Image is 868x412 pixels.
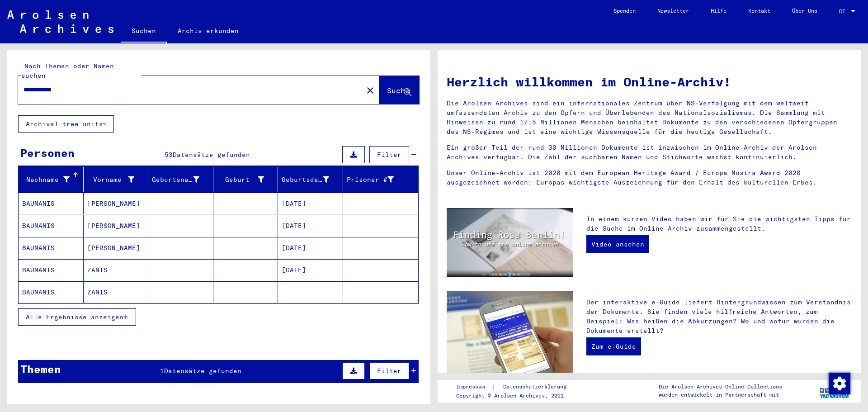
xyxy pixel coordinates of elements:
img: eguide.jpg [447,291,573,375]
mat-cell: BAUMANIS [19,259,84,281]
a: Archiv erkunden [167,20,250,42]
div: Nachname [22,172,83,187]
div: Geburtsdatum [282,172,343,187]
div: Personen [20,145,75,161]
a: Zum e-Guide [586,337,641,355]
p: Copyright © Arolsen Archives, 2021 [456,392,577,400]
mat-cell: BAUMANIS [19,215,84,237]
span: 1 [160,367,164,375]
span: Datensätze gefunden [164,367,241,375]
div: | [456,382,577,392]
a: Datenschutzerklärung [496,382,577,392]
mat-cell: BAUMANIS [19,193,84,214]
mat-header-cell: Prisoner # [343,167,419,192]
mat-header-cell: Vorname [84,167,149,192]
div: Prisoner # [347,172,408,187]
a: Video ansehen [586,235,649,253]
p: Der interaktive e-Guide liefert Hintergrundwissen zum Verständnis der Dokumente. Sie finden viele... [586,298,852,336]
mat-header-cell: Nachname [19,167,84,192]
button: Filter [369,146,409,163]
button: Filter [369,362,409,379]
mat-cell: [DATE] [278,259,343,281]
button: Alle Ergebnisse anzeigen [18,308,136,326]
mat-header-cell: Geburtsdatum [278,167,343,192]
p: Die Arolsen Archives sind ein internationales Zentrum über NS-Verfolgung mit dem weltweit umfasse... [447,99,852,137]
img: yv_logo.png [818,379,852,402]
button: Clear [361,81,379,99]
p: Die Arolsen Archives Online-Collections [659,383,782,391]
div: Vorname [87,175,135,185]
mat-cell: [PERSON_NAME] [84,193,149,214]
span: Datensätze gefunden [173,151,250,159]
span: DE [839,8,849,14]
mat-cell: [PERSON_NAME] [84,215,149,237]
mat-cell: BAUMANIS [19,237,84,259]
p: Ein großer Teil der rund 30 Millionen Dokumente ist inzwischen im Online-Archiv der Arolsen Archi... [447,143,852,162]
button: Archival tree units [18,115,114,133]
div: Prisoner # [347,175,394,185]
mat-icon: close [365,85,376,96]
div: Geburtsname [152,175,199,185]
mat-cell: ZANIS [84,259,149,281]
mat-cell: [DATE] [278,237,343,259]
p: Unser Online-Archiv ist 2020 mit dem European Heritage Award / Europa Nostra Award 2020 ausgezeic... [447,168,852,187]
div: Geburt‏ [217,175,264,185]
img: Arolsen_neg.svg [7,10,113,33]
p: wurden entwickelt in Partnerschaft mit [659,391,782,399]
h1: Herzlich willkommen im Online-Archiv! [447,72,852,91]
span: Filter [377,367,401,375]
div: Nachname [22,175,70,185]
div: Vorname [87,172,148,187]
mat-cell: [PERSON_NAME] [84,237,149,259]
mat-cell: ZANIS [84,281,149,303]
img: video.jpg [447,208,573,277]
mat-cell: BAUMANIS [19,281,84,303]
span: Suche [387,86,410,95]
a: Suchen [121,20,167,43]
p: In einem kurzen Video haben wir für Sie die wichtigsten Tipps für die Suche im Online-Archiv zusa... [586,214,852,233]
mat-cell: [DATE] [278,193,343,214]
div: Geburtsdatum [282,175,329,185]
div: Geburtsname [152,172,213,187]
a: Impressum [456,382,492,392]
mat-header-cell: Geburt‏ [213,167,278,192]
span: Alle Ergebnisse anzeigen [26,313,123,321]
span: 53 [165,151,173,159]
div: Themen [20,361,61,377]
span: Filter [377,151,401,159]
div: Geburt‏ [217,172,278,187]
mat-label: Nach Themen oder Namen suchen [21,62,114,80]
mat-header-cell: Geburtsname [148,167,213,192]
button: Suche [379,76,419,104]
mat-cell: [DATE] [278,215,343,237]
img: Zustimmung ändern [829,373,850,394]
